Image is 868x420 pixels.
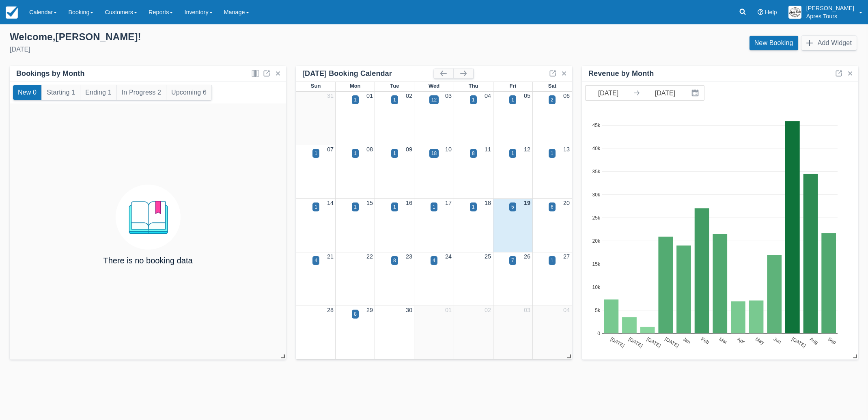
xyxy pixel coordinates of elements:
button: In Progress 2 [117,85,166,100]
span: Help [765,9,777,15]
span: Thu [469,83,478,89]
div: 1 [354,96,357,103]
button: New 0 [13,85,41,100]
div: 1 [393,150,396,157]
a: 04 [563,307,570,313]
div: 1 [472,96,475,103]
div: 1 [314,203,317,211]
a: 22 [366,253,373,260]
h4: There is no booking data [103,256,192,265]
a: 28 [327,307,334,313]
a: 11 [485,146,491,153]
a: 02 [485,307,491,313]
div: 18 [431,150,437,157]
a: 18 [485,200,491,206]
a: 13 [563,146,570,153]
div: 2 [551,96,554,103]
a: 29 [366,307,373,313]
span: Sun [311,83,321,89]
a: 25 [485,253,491,260]
button: Starting 1 [42,85,80,100]
p: Apres Tours [806,12,854,20]
i: Help [758,9,763,15]
div: Revenue by Month [588,69,654,78]
div: 8 [354,310,357,318]
a: 16 [406,200,412,206]
a: 10 [445,146,452,153]
div: 8 [393,257,396,264]
div: 1 [354,150,357,157]
a: 01 [366,93,373,99]
a: 31 [327,93,334,99]
div: 1 [511,96,514,103]
div: 6 [551,203,554,211]
a: 23 [406,253,412,260]
a: 03 [445,93,452,99]
div: 1 [354,203,357,211]
div: Welcome , [PERSON_NAME] ! [10,31,428,43]
a: 09 [406,146,412,153]
div: 8 [472,150,475,157]
div: 4 [314,257,317,264]
div: 7 [511,257,514,264]
div: 1 [393,203,396,211]
a: 03 [524,307,530,313]
div: 1 [511,150,514,157]
button: Add Widget [801,36,857,50]
span: Wed [429,83,439,89]
div: 12 [431,96,437,103]
a: 04 [485,93,491,99]
span: Sat [548,83,556,89]
a: 26 [524,253,530,260]
a: 30 [406,307,412,313]
p: [PERSON_NAME] [806,4,854,12]
img: checkfront-main-nav-mini-logo.png [6,6,18,19]
div: [DATE] [10,45,428,54]
div: 4 [433,257,435,264]
a: 05 [524,93,530,99]
input: Start Date [586,86,631,100]
input: End Date [642,86,688,100]
a: 14 [327,200,334,206]
div: 1 [472,203,475,211]
div: 1 [393,96,396,103]
a: 02 [406,93,412,99]
button: Upcoming 6 [166,85,211,100]
a: 24 [445,253,452,260]
a: 12 [524,146,530,153]
a: 07 [327,146,334,153]
a: 08 [366,146,373,153]
a: 17 [445,200,452,206]
a: 15 [366,200,373,206]
button: Ending 1 [80,85,116,100]
div: 1 [433,203,435,211]
div: 5 [511,203,514,211]
div: Bookings by Month [16,69,85,78]
div: 1 [314,150,317,157]
div: 1 [551,257,554,264]
a: 19 [524,200,530,206]
span: Tue [390,83,399,89]
a: 20 [563,200,570,206]
div: 1 [551,150,554,157]
a: 06 [563,93,570,99]
img: A1 [788,6,801,19]
a: 01 [445,307,452,313]
div: [DATE] Booking Calendar [302,69,434,78]
a: New Booking [750,36,798,50]
img: booking.png [116,185,181,250]
button: Interact with the calendar and add the check-in date for your trip. [688,86,704,100]
span: Mon [350,83,361,89]
a: 21 [327,253,334,260]
a: 27 [563,253,570,260]
span: Fri [509,83,516,89]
